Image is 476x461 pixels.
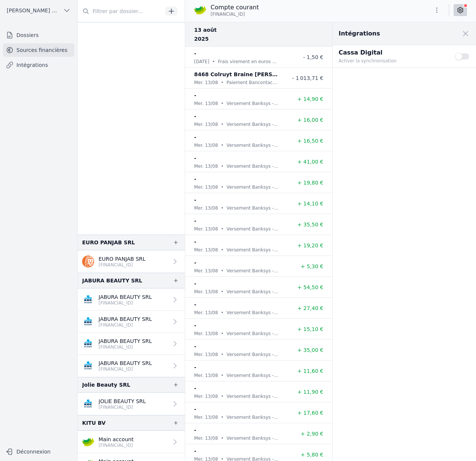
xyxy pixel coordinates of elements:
[82,436,94,448] img: crelan.png
[221,246,224,254] div: •
[227,246,279,254] p: Versement Banksys - 00003287
[99,262,146,268] p: [FINANCIAL_ID]
[211,11,245,17] span: [FINANCIAL_ID]
[227,434,279,442] p: Versement Banksys - 00003287
[227,288,279,296] p: Versement Banksys - 00003287
[78,333,185,355] a: JABURA BEAUTY SRL [FINANCIAL_ID]
[194,426,196,434] p: -
[221,330,224,337] div: •
[221,79,224,86] div: •
[292,75,323,81] span: - 1 013,71 €
[194,288,218,296] p: mer. 13/08
[194,91,196,100] p: -
[82,338,94,350] img: KBC_BRUSSELS_KREDBEBB.png
[3,28,74,42] a: Dossiers
[339,57,446,65] p: Activer la synchronisation
[194,163,218,170] p: mer. 13/08
[194,246,218,254] p: mer. 13/08
[99,366,152,372] p: [FINANCIAL_ID]
[194,100,218,107] p: mer. 13/08
[194,384,196,393] p: -
[194,154,196,163] p: -
[99,293,152,301] p: JABURA BEAUTY SRL
[194,142,218,149] p: mer. 13/08
[194,216,196,225] p: -
[99,322,152,328] p: [FINANCIAL_ID]
[78,288,185,311] a: JABURA BEAUTY SRL [FINANCIAL_ID]
[194,258,196,267] p: -
[194,405,196,414] p: -
[99,315,152,323] p: JABURA BEAUTY SRL
[221,121,224,128] div: •
[297,326,323,332] span: + 15,10 €
[82,256,94,267] img: ing.png
[227,225,279,233] p: Versement Banksys - 00003287
[194,58,209,65] p: [DATE]
[297,117,323,123] span: + 16,00 €
[194,330,218,337] p: mer. 13/08
[297,347,323,353] span: + 35,00 €
[227,121,279,128] p: Versement Banksys - 00003287
[194,434,218,442] p: mer. 13/08
[297,180,323,186] span: + 19,80 €
[194,204,218,212] p: mer. 13/08
[99,359,152,367] p: JABURA BEAUTY SRL
[82,276,142,285] div: JABURA BEAUTY SRL
[194,70,279,79] p: 8468 Colruyt Braine [PERSON_NAME] LE CO
[99,337,152,345] p: JABURA BEAUTY SRL
[301,452,323,458] span: + 5,80 €
[301,431,323,437] span: + 2,90 €
[212,58,215,65] div: •
[227,330,279,337] p: Versement Banksys - 00003287
[297,201,323,207] span: + 14,10 €
[221,351,224,358] div: •
[301,263,323,269] span: + 5,30 €
[78,250,185,273] a: EURO PANJAB SRL [FINANCIAL_ID]
[82,398,94,410] img: KBC_BRUSSELS_KREDBEBB.png
[221,393,224,400] div: •
[221,142,224,149] div: •
[227,79,279,86] p: Paiement Bancontact contactless - 8468 Colruyt Braine Le [DATE] 18:25 BRAINE LE COM 494099******0221
[221,163,224,170] div: •
[227,393,279,400] p: Versement Banksys - 00003287
[78,431,185,453] a: Main account [FINANCIAL_ID]
[194,309,218,316] p: mer. 13/08
[221,309,224,316] div: •
[3,4,74,16] button: [PERSON_NAME] SRL
[297,368,323,374] span: + 11,60 €
[297,410,323,416] span: + 17,60 €
[227,309,279,316] p: Versement Banksys - 00003287
[194,363,196,372] p: -
[99,300,152,306] p: [FINANCIAL_ID]
[221,100,224,107] div: •
[99,255,146,263] p: EURO PANJAB SRL
[227,183,279,191] p: Versement Banksys - 00003287
[194,342,196,351] p: -
[227,351,279,358] p: Versement Banksys - 00003287
[194,446,196,455] p: -
[99,436,134,443] p: Main account
[78,355,185,377] a: JABURA BEAUTY SRL [FINANCIAL_ID]
[194,267,218,275] p: mer. 13/08
[297,389,323,395] span: + 11,90 €
[194,279,196,288] p: -
[194,393,218,400] p: mer. 13/08
[99,397,146,405] p: JOLIE BEAUTY SRL
[227,204,279,212] p: Versement Banksys - 00003287
[194,121,218,128] p: mer. 13/08
[194,49,196,58] p: -
[297,284,323,290] span: + 54,50 €
[78,311,185,333] a: JABURA BEAUTY SRL [FINANCIAL_ID]
[194,195,196,204] p: -
[297,159,323,165] span: + 41,00 €
[218,58,279,65] p: Frais virement en euros en agence - 751211324846
[78,22,185,235] occluded-content: And 5 items before
[221,288,224,296] div: •
[194,133,196,142] p: -
[303,54,323,60] span: - 1,50 €
[339,29,380,38] h2: Intégrations
[82,316,94,328] img: KBC_BRUSSELS_KREDBEBB.png
[194,79,218,86] p: mer. 13/08
[339,48,446,57] p: Cassa Digital
[297,96,323,102] span: + 14,90 €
